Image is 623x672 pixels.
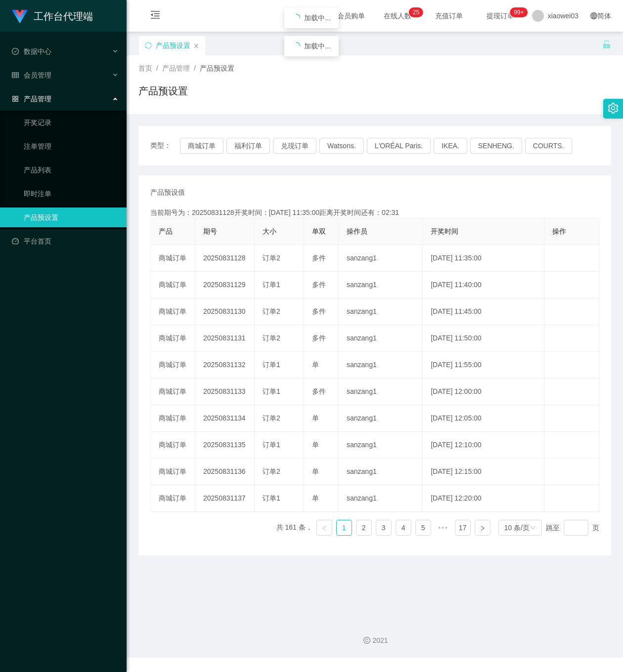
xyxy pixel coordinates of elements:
[312,441,319,449] span: 单
[156,36,190,55] div: 产品预设置
[151,245,195,272] td: 商城订单
[145,42,152,49] i: 图标: sync
[312,227,326,235] span: 单双
[423,459,544,485] td: [DATE] 12:15:00
[376,520,392,536] li: 3
[24,208,119,227] a: 产品预设置
[430,12,468,19] span: 充值订单
[195,459,255,485] td: 20250831136
[339,325,423,352] td: sanzang1
[12,72,19,79] i: 图标: table
[525,138,572,154] button: COURTS.
[12,47,51,55] span: 数据中心
[339,272,423,298] td: sanzang1
[339,405,423,432] td: sanzang1
[12,95,19,102] i: 图标: appstore-o
[435,520,451,536] li: 向后 5 页
[304,42,331,50] span: 加载中...
[151,432,195,459] td: 商城订单
[337,520,352,535] a: 1
[423,485,544,512] td: [DATE] 12:20:00
[423,298,544,325] td: [DATE] 11:45:00
[312,361,319,369] span: 单
[423,432,544,459] td: [DATE] 12:10:00
[319,138,364,154] button: Watsons.
[608,103,619,114] i: 图标: setting
[203,227,217,235] span: 期号
[195,432,255,459] td: 20250831135
[546,520,599,536] div: 跳至 页
[455,520,470,535] a: 17
[156,64,158,72] span: /
[396,520,411,535] a: 4
[159,227,173,235] span: 产品
[12,48,19,55] i: 图标: check-circle-o
[263,227,276,235] span: 大小
[180,138,223,154] button: 商城订单
[263,307,280,315] span: 订单2
[263,467,280,475] span: 订单2
[434,138,467,154] button: IKEA.
[273,138,316,154] button: 兑现订单
[292,42,300,50] i: icon: loading
[138,84,188,98] h1: 产品预设置
[263,414,280,422] span: 订单2
[138,0,172,32] i: 图标: menu-fold
[312,307,326,315] span: 多件
[470,138,522,154] button: SENHENG.
[195,405,255,432] td: 20250831134
[409,7,423,17] sup: 25
[423,245,544,272] td: [DATE] 11:35:00
[423,352,544,378] td: [DATE] 11:55:00
[200,64,234,72] span: 产品预设置
[530,525,536,532] i: 图标: down
[347,227,367,235] span: 操作员
[24,136,119,156] a: 注单管理
[312,467,319,475] span: 单
[312,414,319,422] span: 单
[552,227,566,235] span: 操作
[226,138,270,154] button: 福利订单
[339,245,423,272] td: sanzang1
[423,272,544,298] td: [DATE] 11:40:00
[193,43,199,49] i: 图标: close
[482,12,519,19] span: 提现订单
[455,520,471,536] li: 17
[416,7,420,17] p: 5
[162,64,190,72] span: 产品管理
[263,281,280,289] span: 订单1
[413,7,416,17] p: 2
[435,520,451,536] span: •••
[195,325,255,352] td: 20250831131
[12,12,93,20] a: 工作台代理端
[195,352,255,378] td: 20250831132
[263,254,280,262] span: 订单2
[151,325,195,352] td: 商城订单
[339,298,423,325] td: sanzang1
[151,485,195,512] td: 商城订单
[475,520,490,536] li: 下一页
[263,334,280,342] span: 订单2
[150,208,599,218] div: 当前期号为：20250831128开奖时间：[DATE] 11:35:00距离开奖时间还有：02:31
[339,485,423,512] td: sanzang1
[504,520,530,535] div: 10 条/页
[263,387,280,395] span: 订单1
[316,520,332,536] li: 上一页
[339,459,423,485] td: sanzang1
[356,520,371,535] a: 2
[602,40,611,49] i: 图标: unlock
[312,387,326,395] span: 多件
[151,459,195,485] td: 商城订单
[312,494,319,502] span: 单
[24,184,119,204] a: 即时注单
[195,485,255,512] td: 20250831137
[195,378,255,405] td: 20250831133
[510,7,528,17] sup: 1026
[312,281,326,289] span: 多件
[195,298,255,325] td: 20250831130
[263,494,280,502] span: 订单1
[339,378,423,405] td: sanzang1
[379,12,416,19] span: 在线人数
[431,227,458,235] span: 开奖时间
